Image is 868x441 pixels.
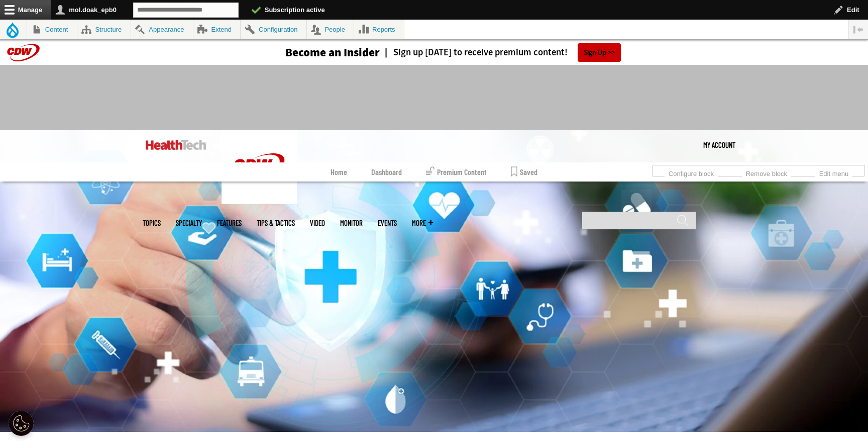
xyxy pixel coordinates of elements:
button: Vertical orientation [848,20,868,39]
a: Dashboard [371,162,402,182]
a: Configuration [241,20,306,39]
a: Edit menu [815,167,852,178]
span: Topics [143,219,161,227]
a: Content [27,20,77,39]
img: Home [146,140,206,150]
a: Sign Up [578,43,621,62]
span: Specialty [176,219,202,227]
a: Saved [511,162,537,182]
div: User menu [703,130,735,160]
a: My Account [703,130,735,160]
a: Home [331,162,347,182]
a: Features [217,219,242,227]
a: Events [378,219,397,227]
div: Cookie Settings [9,411,34,436]
a: Video [310,219,325,227]
a: CDW [222,196,297,207]
h3: Become an Insider [285,47,380,58]
a: Structure [77,20,131,39]
a: Sign up [DATE] to receive premium content! [380,48,568,57]
a: Premium Content [426,162,487,182]
a: Extend [193,20,241,39]
span: More [412,219,433,227]
button: Open Preferences [9,411,34,436]
a: MonITor [340,219,363,227]
a: Appearance [131,20,193,39]
a: Tips & Tactics [257,219,295,227]
a: Reports [354,20,404,39]
a: Become an Insider [248,47,380,58]
a: Configure block [665,167,718,178]
a: Remove block [742,167,791,178]
img: Home [222,130,297,204]
a: People [307,20,354,39]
